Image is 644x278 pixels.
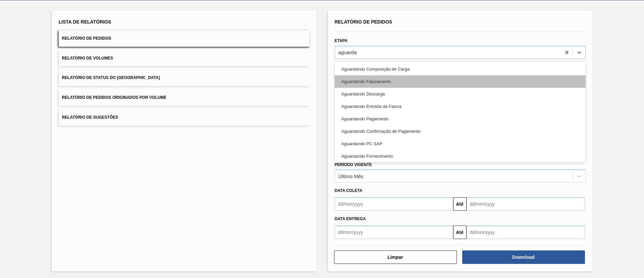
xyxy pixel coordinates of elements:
button: Relatório de Status do [GEOGRAPHIC_DATA] [59,70,310,86]
span: Lista de Relatórios [59,19,111,25]
button: Até [453,197,467,211]
span: Relatório de Volumes [62,56,113,61]
button: Limpar [334,250,457,264]
button: Relatório de Pedidos [59,30,310,47]
div: Aguardando Descarga [335,88,586,100]
input: dd/mm/yyyy [335,226,453,239]
button: Download [462,250,585,264]
div: Aguardando Composição de Carga [335,63,586,75]
div: Aguardando Fornecimento [335,150,586,162]
input: dd/mm/yyyy [335,197,453,211]
span: Relatório de Pedidos [335,19,392,25]
div: Aguardando Entrada da Fatura [335,100,586,113]
div: Aguardando PC SAP [335,137,586,150]
span: Relatório de Status do [GEOGRAPHIC_DATA] [62,75,160,80]
input: dd/mm/yyyy [467,226,585,239]
div: Aguardando Faturamento [335,75,586,88]
input: dd/mm/yyyy [467,197,585,211]
button: Relatório de Sugestões [59,109,310,126]
div: Aguardando Confirmação de Pagamento [335,125,586,137]
button: Relatório de Pedidos Originados por Volume [59,89,310,106]
div: Último Mês [338,173,364,179]
label: Período Vigente [335,162,372,167]
button: Relatório de Volumes [59,50,310,67]
span: Relatório de Pedidos [62,36,111,41]
span: Data coleta [335,188,363,193]
span: Data Entrega [335,216,366,221]
div: Aguardando Pagamento [335,113,586,125]
span: Relatório de Sugestões [62,115,118,120]
button: Até [453,226,467,239]
label: Etapa [335,38,348,43]
span: Relatório de Pedidos Originados por Volume [62,95,167,100]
